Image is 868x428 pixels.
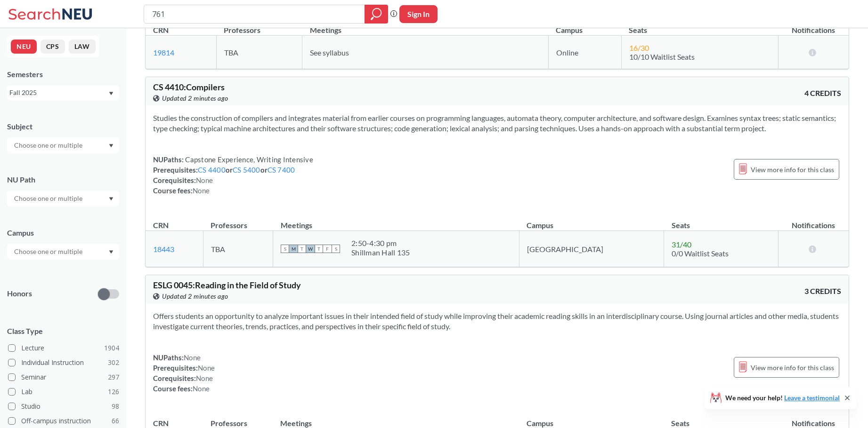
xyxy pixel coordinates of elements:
div: 2:50 - 4:30 pm [351,238,410,248]
td: TBA [216,36,302,69]
span: 1904 [104,343,119,353]
div: Fall 2025Dropdown arrow [7,85,119,100]
span: None [184,353,201,362]
label: Lecture [8,342,119,354]
a: CS 7400 [268,166,295,174]
div: Dropdown arrow [7,190,119,206]
span: None [196,176,213,184]
label: Seminar [8,371,119,383]
span: Updated 2 minutes ago [162,291,228,301]
div: CRN [153,220,169,230]
span: See syllabus [310,48,349,57]
span: We need your help! [725,395,840,401]
div: magnifying glass [365,5,388,24]
label: Studio [8,400,119,412]
button: NEU [11,40,37,54]
a: CS 4400 [198,166,226,174]
span: 98 [112,401,119,412]
svg: Dropdown arrow [109,92,114,95]
input: Class, professor, course number, "phrase" [151,6,358,22]
td: Online [548,36,621,69]
label: Off-campus instruction [8,415,119,427]
a: CS 5400 [233,166,260,174]
span: T [298,245,306,253]
span: S [332,245,340,253]
span: F [323,245,332,253]
span: 16 / 30 [629,43,649,52]
span: None [198,364,215,372]
div: NUPaths: Prerequisites: Corequisites: Course fees: [153,352,215,394]
span: 0/0 Waitlist Seats [672,249,729,258]
button: CPS [41,40,65,54]
div: Dropdown arrow [7,137,119,153]
span: 4 CREDITS [804,88,841,98]
a: Leave a testimonial [784,394,840,402]
span: 31 / 40 [672,240,691,249]
th: Seats [664,211,779,231]
span: 126 [108,387,119,397]
button: Sign In [399,5,438,23]
section: Offers students an opportunity to analyze important issues in their intended field of study while... [153,311,841,332]
button: LAW [69,40,96,54]
label: Individual Instruction [8,357,119,369]
span: 3 CREDITS [804,286,841,296]
span: None [193,186,210,195]
span: W [306,245,315,253]
span: None [193,384,210,393]
span: 66 [112,416,119,426]
span: Updated 2 minutes ago [162,93,228,103]
span: 302 [108,357,119,368]
div: Fall 2025 [9,87,108,98]
a: 19814 [153,48,174,57]
input: Choose one or multiple [9,140,89,151]
span: ESLG 0045 : Reading in the Field of Study [153,280,301,290]
div: Semesters [7,69,119,79]
span: T [315,245,323,253]
th: Campus [519,211,664,231]
span: None [196,374,213,382]
td: [GEOGRAPHIC_DATA] [519,231,664,267]
svg: magnifying glass [371,8,382,21]
a: 18443 [153,245,174,254]
svg: Dropdown arrow [109,197,114,201]
label: Lab [8,386,119,398]
span: S [281,245,289,253]
input: Choose one or multiple [9,246,89,257]
input: Choose one or multiple [9,193,89,204]
th: Professors [203,211,273,231]
p: Honors [7,288,32,299]
span: Class Type [7,326,119,336]
div: Dropdown arrow [7,244,119,260]
div: Shillman Hall 135 [351,248,410,257]
th: Meetings [273,211,519,231]
div: NU Path [7,174,119,185]
td: TBA [203,231,273,267]
div: NUPaths: Prerequisites: or or Corequisites: Course fees: [153,154,313,196]
div: CRN [153,25,169,35]
span: M [289,245,298,253]
span: Capstone Experience, Writing Intensive [184,155,313,164]
span: 297 [108,372,119,382]
th: Notifications [779,211,849,231]
span: View more info for this class [751,362,834,373]
svg: Dropdown arrow [109,250,114,254]
span: 10/10 Waitlist Seats [629,52,695,61]
span: CS 4410 : Compilers [153,82,225,92]
div: Subject [7,121,119,132]
svg: Dropdown arrow [109,144,114,148]
span: View more info for this class [751,164,834,175]
section: Studies the construction of compilers and integrates material from earlier courses on programming... [153,113,841,134]
div: Campus [7,228,119,238]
